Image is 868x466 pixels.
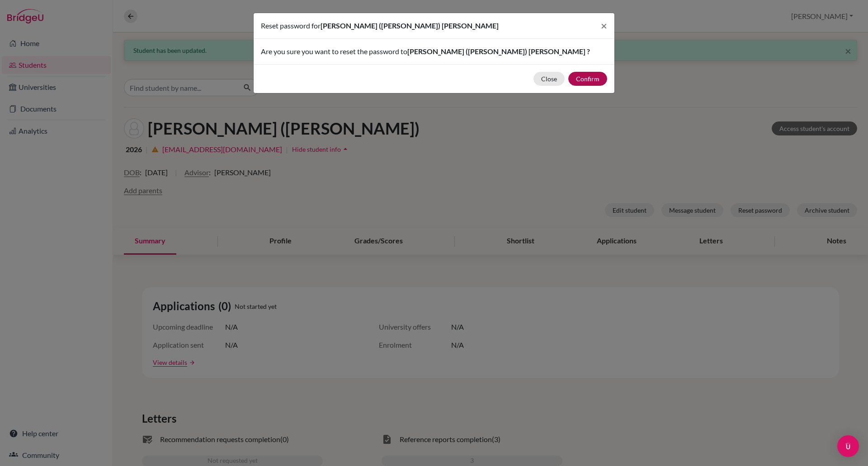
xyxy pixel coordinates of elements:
[837,435,859,457] div: Open Intercom Messenger
[594,13,614,38] button: Close
[568,72,607,86] button: Confirm
[533,72,565,86] button: Close
[407,47,590,56] span: [PERSON_NAME] ([PERSON_NAME]) [PERSON_NAME] ?
[321,21,499,30] span: [PERSON_NAME] ([PERSON_NAME]) [PERSON_NAME]
[261,21,321,30] span: Reset password for
[261,46,607,57] p: Are you sure you want to reset the password to
[601,19,607,32] span: ×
